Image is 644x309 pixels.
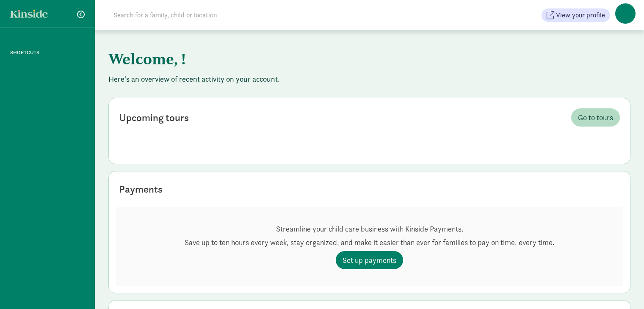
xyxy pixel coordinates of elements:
[185,237,554,248] p: Save up to ten hours every week, stay organized, and make it easier than ever for families to pay...
[108,74,630,84] p: Here's an overview of recent activity on your account.
[119,110,189,125] div: Upcoming tours
[556,10,605,20] span: View your profile
[336,251,403,269] a: Set up payments
[343,254,396,266] span: Set up payments
[108,7,346,24] input: Search for a family, child or location
[185,224,554,234] p: Streamline your child care business with Kinside Payments.
[119,182,163,197] div: Payments
[571,108,620,127] a: Go to tours
[108,44,528,74] h1: Welcome, !
[578,112,613,123] span: Go to tours
[542,8,610,22] button: View your profile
